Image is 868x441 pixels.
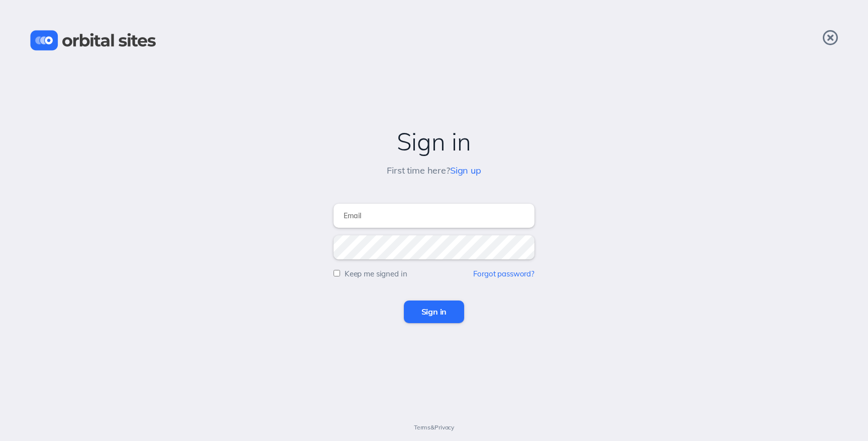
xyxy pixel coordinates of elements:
a: Privacy [435,423,454,431]
input: Sign in [404,301,465,323]
input: Email [334,204,534,228]
label: Keep me signed in [345,269,407,278]
a: Forgot password? [473,269,534,278]
h2: Sign in [10,128,858,156]
img: Orbital Sites Logo [30,30,156,51]
a: Sign up [450,165,481,176]
h5: First time here? [387,166,481,176]
a: Terms [414,423,430,431]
